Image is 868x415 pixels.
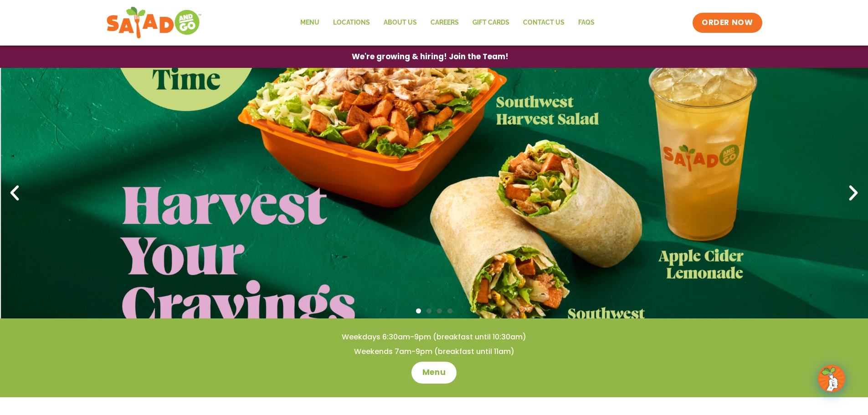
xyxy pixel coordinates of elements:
[416,308,421,313] span: Go to slide 1
[516,12,571,33] a: Contact Us
[437,308,442,313] span: Go to slide 3
[293,12,326,33] a: Menu
[426,308,431,313] span: Go to slide 2
[819,366,844,391] img: wpChatIcon
[338,46,522,67] a: We're growing & hiring! Join the Team!
[18,332,850,342] h4: Weekdays 6:30am-9pm (breakfast until 10:30am)
[447,308,452,313] span: Go to slide 4
[702,17,753,28] span: ORDER NOW
[466,12,516,33] a: GIFT CARDS
[352,53,508,61] span: We're growing & hiring! Join the Team!
[377,12,424,33] a: About Us
[106,5,202,41] img: new-SAG-logo-768×292
[293,12,601,33] nav: Menu
[571,12,601,33] a: FAQs
[18,347,850,357] h4: Weekends 7am-9pm (breakfast until 11am)
[843,183,863,203] div: Next slide
[326,12,377,33] a: Locations
[424,12,466,33] a: Careers
[693,13,762,33] a: ORDER NOW
[422,367,446,378] span: Menu
[411,362,457,384] a: Menu
[5,183,25,203] div: Previous slide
